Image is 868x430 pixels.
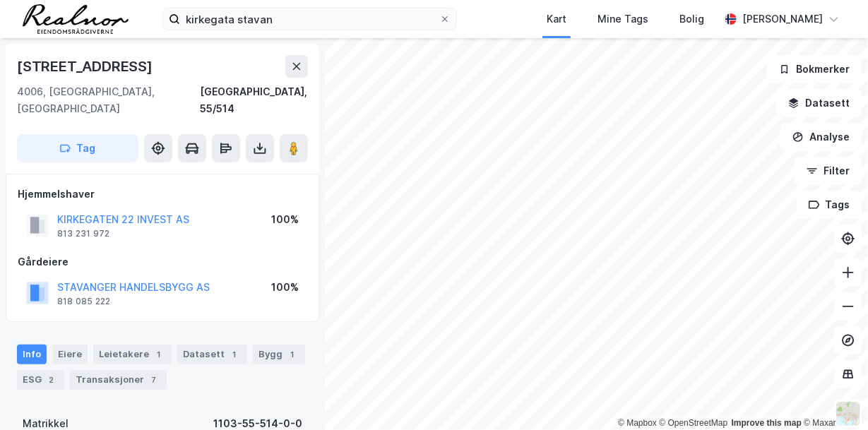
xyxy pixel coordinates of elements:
div: Kontrollprogram for chat [797,362,868,430]
div: [STREET_ADDRESS] [17,55,155,78]
div: Datasett [177,345,247,364]
div: 100% [271,279,299,296]
div: 100% [271,211,299,228]
button: Datasett [776,89,862,117]
div: [GEOGRAPHIC_DATA], 55/514 [200,83,308,117]
a: Improve this map [732,418,802,428]
div: 7 [147,373,161,387]
div: 2 [44,373,59,387]
div: Info [17,345,47,364]
div: 1 [285,347,299,362]
div: Bolig [679,11,704,28]
img: realnor-logo.934646d98de889bb5806.png [23,4,129,34]
button: Bokmerker [767,55,862,83]
div: Gårdeiere [18,253,307,270]
div: 1 [152,347,166,362]
button: Tag [17,134,138,162]
div: 1 [227,347,242,362]
div: Transaksjoner [70,370,167,390]
div: [PERSON_NAME] [742,11,823,28]
div: Mine Tags [598,11,648,28]
div: Hjemmelshaver [18,186,307,203]
a: Mapbox [618,418,657,428]
div: Eiere [52,345,88,364]
div: Bygg [253,345,305,364]
div: 818 085 222 [57,296,110,307]
button: Filter [795,157,862,185]
div: Kart [547,11,566,28]
div: 813 231 972 [57,228,109,239]
iframe: Chat Widget [797,362,868,430]
div: ESG [17,370,64,390]
div: 4006, [GEOGRAPHIC_DATA], [GEOGRAPHIC_DATA] [17,83,200,117]
button: Tags [797,191,862,219]
a: OpenStreetMap [660,418,728,428]
button: Analyse [780,123,862,151]
input: Søk på adresse, matrikkel, gårdeiere, leietakere eller personer [180,8,439,30]
div: Leietakere [93,345,172,364]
